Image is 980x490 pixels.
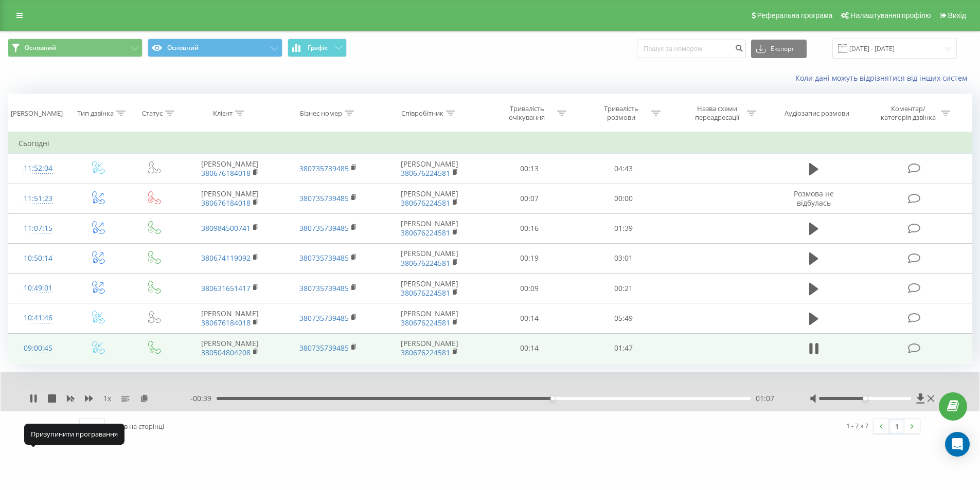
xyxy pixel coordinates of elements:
div: 10:41:46 [19,308,58,328]
span: Графік [308,44,328,51]
a: 380735739485 [299,253,349,263]
td: [PERSON_NAME] [181,154,279,184]
td: [PERSON_NAME] [181,333,279,363]
a: 380735739485 [299,343,349,353]
span: Реферальна програма [757,11,833,20]
td: 00:19 [483,243,577,273]
div: Клієнт [213,109,233,118]
span: Налаштування профілю [850,11,931,20]
a: 380676224581 [401,318,450,328]
td: 04:43 [577,154,671,184]
td: [PERSON_NAME] [377,243,483,273]
div: Статус [142,109,163,118]
td: 01:47 [577,333,671,363]
div: Тип дзвінка [77,109,114,118]
span: Відображати [35,422,77,431]
td: 00:07 [483,184,577,213]
a: 380676184018 [201,198,251,208]
a: 380735739485 [299,164,349,173]
button: Основний [8,39,142,57]
div: 10:50:14 [19,248,58,268]
td: 00:14 [483,333,577,363]
td: [PERSON_NAME] [377,213,483,243]
td: [PERSON_NAME] [377,303,483,333]
div: Accessibility label [863,396,867,401]
div: Назва схеми переадресації [689,104,744,122]
button: Основний [148,39,282,57]
a: 380676184018 [201,168,251,178]
div: 25 [84,421,92,431]
div: Аудіозапис розмови [785,109,849,118]
a: 380631651417 [201,283,251,293]
a: 380676224581 [401,198,450,208]
a: 380676224581 [401,168,450,178]
td: Сьогодні [8,133,972,154]
div: Коментар/категорія дзвінка [878,104,938,122]
div: 1 - 7 з 7 [846,421,868,431]
td: 01:39 [577,213,671,243]
a: 1 [889,419,904,433]
span: Розмова не відбулась [794,189,834,208]
a: 380676184018 [201,318,251,328]
a: 380676224581 [401,288,450,298]
div: Співробітник [401,109,443,118]
button: Графік [288,39,347,57]
td: [PERSON_NAME] [377,333,483,363]
td: [PERSON_NAME] [181,184,279,213]
div: Тривалість розмови [594,104,649,122]
div: Open Intercom Messenger [945,432,970,457]
span: - 00:39 [190,393,217,404]
div: [PERSON_NAME] [11,109,63,118]
td: 00:21 [577,274,671,303]
input: Пошук за номером [637,40,746,58]
div: 10:49:01 [19,278,58,298]
td: [PERSON_NAME] [377,154,483,184]
span: 1 x [103,393,111,404]
span: рядків на сторінці [108,422,164,431]
td: 00:14 [483,303,577,333]
a: 380735739485 [299,223,349,233]
div: 11:52:04 [19,158,58,178]
a: 380735739485 [299,193,349,203]
td: [PERSON_NAME] [181,303,279,333]
td: [PERSON_NAME] [377,184,483,213]
a: 380735739485 [299,313,349,323]
a: Коли дані можуть відрізнятися вiд інших систем [795,73,972,83]
td: 03:01 [577,243,671,273]
div: Призупинити програвання [24,424,124,444]
td: 00:13 [483,154,577,184]
span: Основний [25,44,56,52]
td: 05:49 [577,303,671,333]
td: 00:00 [577,184,671,213]
div: 11:07:15 [19,219,58,239]
a: 380984500741 [201,223,251,233]
button: Експорт [751,40,807,58]
span: 01:07 [756,393,774,404]
a: 380674119092 [201,253,251,263]
div: Бізнес номер [300,109,342,118]
div: Тривалість очікування [500,104,555,122]
div: Accessibility label [550,396,555,401]
div: 09:00:45 [19,338,58,358]
span: Вихід [948,11,966,20]
a: 380735739485 [299,283,349,293]
td: 00:09 [483,274,577,303]
td: 00:16 [483,213,577,243]
div: 11:51:23 [19,189,58,209]
a: 380676224581 [401,258,450,268]
a: 380504804208 [201,348,251,357]
a: 380676224581 [401,348,450,357]
a: 380676224581 [401,228,450,238]
td: [PERSON_NAME] [377,274,483,303]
